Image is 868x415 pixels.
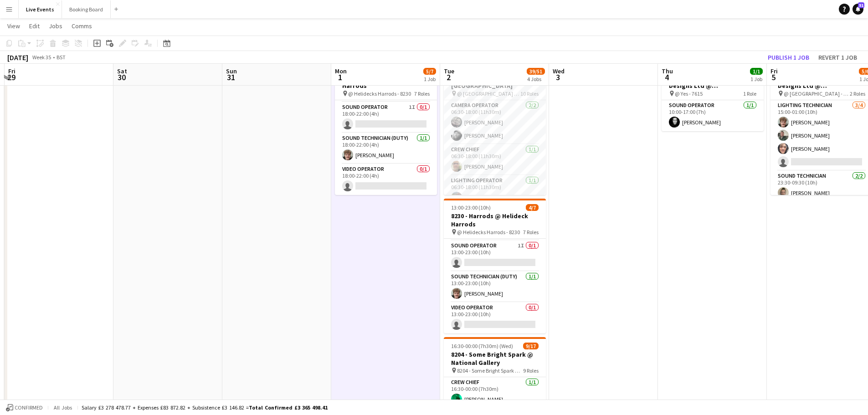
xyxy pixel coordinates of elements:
[444,60,546,195] app-job-card: 06:30-18:00 (11h30m)20/208180 - [GEOGRAPHIC_DATA] @ [GEOGRAPHIC_DATA] @ [GEOGRAPHIC_DATA] - 81801...
[750,68,763,75] span: 1/1
[444,212,546,228] h3: 8230 - Harrods @ Helideck Harrods
[662,67,673,75] span: Thu
[662,60,764,131] app-job-card: 10:00-17:00 (7h)1/1PREP - 7615 - [PERSON_NAME] Designs Ltd @ [GEOGRAPHIC_DATA] @ Yes - 76151 Role...
[526,204,539,211] span: 4/7
[15,405,43,411] span: Confirmed
[457,229,520,236] span: @ Helidecks Harrods - 8230
[750,76,762,82] div: 1 Job
[7,72,15,82] span: 29
[660,72,673,82] span: 4
[523,367,539,374] span: 9 Roles
[523,343,539,349] span: 9/17
[49,22,62,30] span: Jobs
[226,67,237,75] span: Sun
[335,164,437,195] app-card-role: Video Operator0/118:00-22:00 (4h)
[45,20,66,32] a: Jobs
[225,72,237,82] span: 31
[56,54,66,61] div: BST
[444,67,454,75] span: Tue
[769,72,778,82] span: 5
[551,72,565,82] span: 3
[335,133,437,164] app-card-role: Sound Technician (Duty)1/118:00-22:00 (4h)[PERSON_NAME]
[19,0,62,18] button: Live Events
[815,51,861,63] button: Revert 1 job
[29,22,40,30] span: Edit
[444,241,546,272] app-card-role: Sound Operator1I0/113:00-23:00 (10h)
[784,90,850,97] span: @ [GEOGRAPHIC_DATA] - 7615
[30,54,53,61] span: Week 35
[26,20,43,32] a: Edit
[444,144,546,175] app-card-role: Crew Chief1/106:30-18:00 (11h30m)[PERSON_NAME]
[52,404,74,411] span: All jobs
[424,76,436,82] div: 1 Job
[5,403,44,413] button: Confirmed
[7,53,28,62] div: [DATE]
[527,76,544,82] div: 4 Jobs
[335,67,347,75] span: Mon
[335,102,437,133] app-card-role: Sound Operator1I0/118:00-22:00 (4h)
[553,67,565,75] span: Wed
[7,22,20,30] span: View
[764,51,813,63] button: Publish 1 job
[770,67,778,75] span: Fri
[675,90,703,97] span: @ Yes - 7615
[853,4,863,15] a: 51
[335,60,437,195] app-job-card: 18:00-22:00 (4h)5/78230 - Harrods @ Helideck Harrods @ Helidecks Harrods - 82307 Roles[PERSON_NAM...
[68,20,96,32] a: Comms
[249,404,328,411] span: Total Confirmed £3 365 498.41
[662,100,764,131] app-card-role: Sound Operator1/110:00-17:00 (7h)[PERSON_NAME]
[414,90,430,97] span: 7 Roles
[457,367,523,374] span: 8204 - Some Bright Spark @ National Gallery
[348,90,411,97] span: @ Helidecks Harrods - 8230
[72,22,92,30] span: Comms
[850,90,865,97] span: 2 Roles
[520,90,539,97] span: 10 Roles
[423,68,436,75] span: 5/7
[858,2,864,8] span: 51
[444,377,546,408] app-card-role: Crew Chief1/116:30-00:00 (7h30m)[PERSON_NAME]
[4,20,24,32] a: View
[523,229,539,236] span: 7 Roles
[451,204,491,211] span: 13:00-23:00 (10h)
[444,350,546,367] h3: 8204 - Some Bright Spark @ National Gallery
[444,302,546,333] app-card-role: Video Operator0/113:00-23:00 (10h)
[444,272,546,302] app-card-role: Sound Technician (Duty)1/113:00-23:00 (10h)[PERSON_NAME]
[442,72,454,82] span: 2
[457,90,520,97] span: @ [GEOGRAPHIC_DATA] - 8180
[444,199,546,333] app-job-card: 13:00-23:00 (10h)4/78230 - Harrods @ Helideck Harrods @ Helidecks Harrods - 82307 Roles[PERSON_NA...
[527,68,545,75] span: 39/51
[444,100,546,144] app-card-role: Camera Operator2/206:30-18:00 (11h30m)[PERSON_NAME][PERSON_NAME]
[444,175,546,206] app-card-role: Lighting Operator1/106:30-18:00 (11h30m)[PERSON_NAME]
[334,72,347,82] span: 1
[117,67,127,75] span: Sat
[451,343,513,349] span: 16:30-00:00 (7h30m) (Wed)
[62,0,111,18] button: Booking Board
[743,90,756,97] span: 1 Role
[82,404,328,411] div: Salary £3 278 478.77 + Expenses £83 872.82 + Subsistence £3 146.82 =
[116,72,127,82] span: 30
[8,67,15,75] span: Fri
